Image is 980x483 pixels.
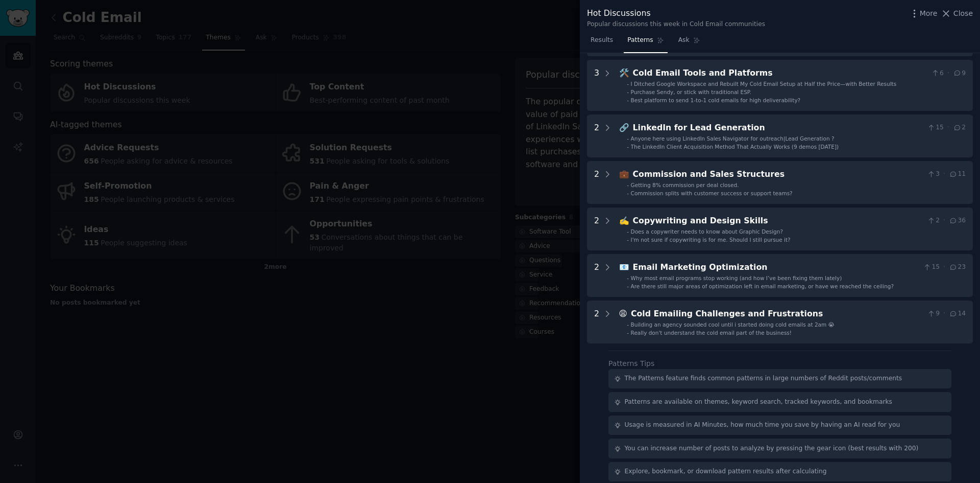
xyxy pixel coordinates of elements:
[619,216,629,225] span: ✍️
[627,97,629,104] div: -
[594,261,599,290] div: 2
[631,283,894,289] span: Are there still major areas of optimization left in email marketing, or have we reached the ceiling?
[631,182,739,188] span: Getting 8% commission per deal closed.
[619,68,629,78] span: 🛠️
[594,215,599,243] div: 2
[627,88,629,96] div: -
[594,308,599,336] div: 2
[631,135,835,142] span: Anyone here using LinkedIn Sales Navigator for outreach|Lead Generation ?
[927,309,940,318] span: 9
[631,97,801,103] span: Best platform to send 1-to-1 cold emails for high deliverability?
[927,170,940,179] span: 3
[627,228,629,235] div: -
[619,262,629,272] span: 📧
[949,216,966,225] span: 36
[625,398,892,407] div: Patterns are available on themes, keyword search, tracked keywords, and bookmarks
[633,122,923,134] div: LinkedIn for Lead Generation
[631,308,923,320] div: Cold Emailing Challenges and Frustrations
[594,67,599,104] div: 3
[920,8,938,19] span: More
[949,263,966,272] span: 23
[631,228,783,235] span: Does a copywriter needs to know about Graphic Design?
[627,181,629,189] div: -
[627,135,629,142] div: -
[633,261,919,274] div: Email Marketing Optimization
[627,321,629,328] div: -
[627,283,629,290] div: -
[594,168,599,197] div: 2
[625,421,900,430] div: Usage is measured in AI Minutes, how much time you save by having an AI read for you
[943,170,945,179] span: ·
[927,123,944,132] span: 15
[947,123,949,132] span: ·
[931,69,944,78] span: 6
[625,444,919,453] div: You can increase number of posts to analyze by pressing the gear icon (best results with 200)
[587,32,617,53] a: Results
[627,274,629,282] div: -
[624,32,667,53] a: Patterns
[909,8,938,19] button: More
[619,309,627,318] span: 😩
[591,36,613,45] span: Results
[953,69,966,78] span: 9
[943,263,945,272] span: ·
[627,143,629,150] div: -
[625,467,827,476] div: Explore, bookmark, or download pattern results after calculating
[627,236,629,243] div: -
[949,309,966,318] span: 14
[631,190,793,196] span: Commission splits with customer success or support teams?
[923,263,940,272] span: 15
[633,168,923,181] div: Commission and Sales Structures
[608,359,654,367] label: Patterns Tips
[947,69,949,78] span: ·
[633,67,927,80] div: Cold Email Tools and Platforms
[587,7,765,20] div: Hot Discussions
[627,80,629,87] div: -
[633,215,923,227] div: Copywriting and Design Skills
[619,169,629,179] span: 💼
[631,330,792,336] span: Really don't understand the cold email part of the business!
[927,216,940,225] span: 2
[619,123,629,132] span: 🔗
[627,329,629,336] div: -
[627,36,653,45] span: Patterns
[631,81,897,87] span: I Ditched Google Workspace and Rebuilt My Cold Email Setup at Half the Price—with Better Results
[587,20,765,29] div: Popular discussions this week in Cold Email communities
[631,144,839,150] span: The LinkedIn Client Acquisition Method That Actually Works (9 demos [DATE])
[631,89,751,95] span: Purchase Sendy, or stick with traditional ESP.
[949,170,966,179] span: 11
[625,374,902,383] div: The Patterns feature finds common patterns in large numbers of Reddit posts/comments
[953,8,973,19] span: Close
[594,122,599,150] div: 2
[953,123,966,132] span: 2
[943,216,945,225] span: ·
[943,309,945,318] span: ·
[631,275,842,281] span: Why most email programs stop working (and how I’ve been fixing them lately)
[627,190,629,197] div: -
[941,8,973,19] button: Close
[631,321,835,328] span: Building an agency sounded cool until i started doing cold emails at 2am 😭
[675,32,704,53] a: Ask
[678,36,690,45] span: Ask
[631,237,791,243] span: I'm not sure if copywriting is for me. Should I still pursue it?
